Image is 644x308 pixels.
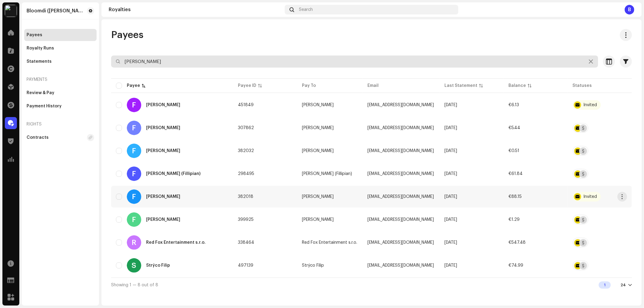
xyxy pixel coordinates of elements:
[238,263,253,268] span: 497139
[302,240,357,245] span: Red Fox Entertainment s.r.o.
[302,195,334,199] span: Filip Koubek
[24,87,97,99] re-m-nav-item: Review & Pay
[238,103,254,107] span: 451849
[27,59,52,64] div: Statements
[127,189,141,204] div: F
[444,126,457,130] span: Oct 2024
[146,263,170,268] div: Strýco Filip
[509,195,522,199] span: €88.15
[625,5,634,14] div: B
[302,126,334,130] span: Filip Gura
[127,121,141,135] div: F
[509,172,523,176] span: €61.84
[444,83,477,89] div: Last Statement
[368,103,434,107] span: cerevkofilip92@gmail.com
[238,83,256,89] div: Payee ID
[24,29,97,41] re-m-nav-item: Payees
[444,172,457,176] span: Aug 2025
[27,90,54,95] div: Review & Pay
[302,263,324,268] span: Strýco Filip
[238,240,254,245] span: 338464
[109,7,282,12] div: Royalties
[584,103,597,107] div: Invited
[111,56,598,68] input: Search
[299,7,313,12] span: Search
[368,240,434,245] span: jancikfilip@gmail.com
[444,195,457,199] span: Aug 2025
[238,172,254,176] span: 298495
[368,263,434,268] span: strycofilip@gmail.com
[509,126,521,130] span: €5.44
[238,149,254,153] span: 382032
[111,283,158,287] span: Showing 1 — 8 out of 8
[302,103,334,107] span: Filip Čerevko
[444,149,457,153] span: Aug 2023
[27,104,62,109] div: Payment History
[24,56,97,68] re-m-nav-item: Statements
[27,33,42,37] div: Payees
[127,258,141,273] div: S
[111,29,143,41] span: Payees
[127,98,141,112] div: F
[24,72,97,87] re-a-nav-header: Payments
[127,167,141,181] div: F
[444,103,457,107] span: Aug 2025
[146,149,180,153] div: Filip Havčo
[127,83,140,89] div: Payee
[302,149,334,153] span: Filip Havčo
[127,212,141,227] div: F
[127,235,141,250] div: R
[24,100,97,112] re-m-nav-item: Payment History
[27,135,49,140] div: Contracts
[509,218,520,222] span: €1.29
[146,218,180,222] div: Filip Pokorný
[238,126,254,130] span: 307862
[509,83,526,89] div: Balance
[27,8,85,13] div: Bloomdi (Ruka Hore)
[146,126,180,130] div: Filip Gura
[620,283,626,287] div: 24
[599,281,611,289] div: 1
[509,103,519,107] span: €6.13
[146,103,180,107] div: Filip Čerevko
[368,195,434,199] span: fillnicejob@gmail.com
[238,218,254,222] span: 399925
[24,117,97,132] re-a-nav-header: Rights
[509,263,524,268] span: €74.99
[444,218,457,222] span: Aug 2025
[27,46,54,51] div: Royalty Runs
[368,126,434,130] span: mybeatslovakia@gmail.com
[368,149,434,153] span: filip.havco@gmail.com
[5,5,17,17] img: 87673747-9ce7-436b-aed6-70e10163a7f0
[302,172,352,176] span: Filip Kazimír (Fillipian)
[238,195,253,199] span: 382018
[146,195,180,199] div: Filip Koubek
[24,132,97,144] re-m-nav-item: Contracts
[302,218,334,222] span: Filip Pokorný
[146,172,200,176] div: Filip Kazimír (Fillipian)
[584,195,597,199] div: Invited
[509,240,526,245] span: €547.48
[127,144,141,158] div: F
[368,218,434,222] span: generalpoky@gmail.com
[444,240,457,245] span: Aug 2025
[24,42,97,54] re-m-nav-item: Royalty Runs
[444,263,457,268] span: Aug 2025
[368,172,434,176] span: info@fillipian.com
[146,240,206,245] div: Red Fox Entertainment s.r.o.
[509,149,520,153] span: €0.51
